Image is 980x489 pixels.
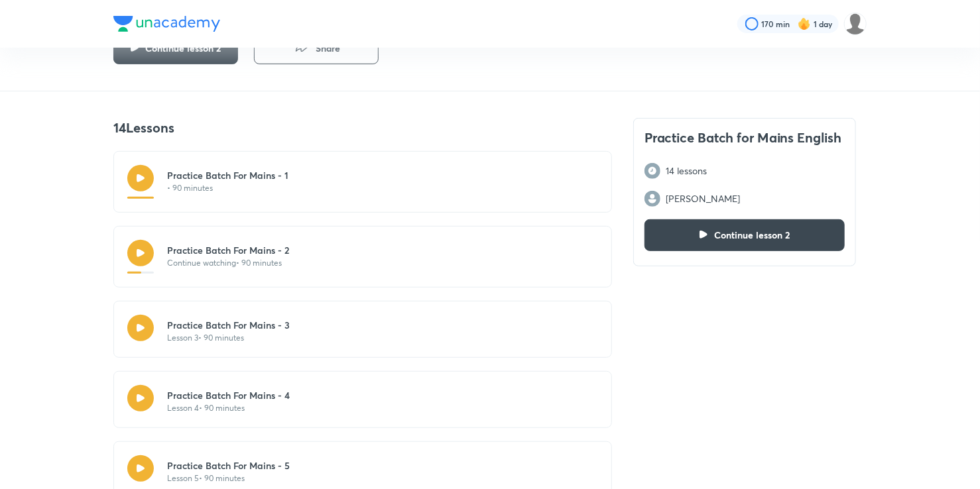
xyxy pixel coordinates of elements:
[167,243,289,257] p: Practice Batch For Mains - 2
[113,371,612,428] a: Practice Batch For Mains - 4Lesson 4• 90 minutes
[167,168,288,182] p: Practice Batch For Mains - 1
[844,13,867,35] img: Shane Watson
[644,129,845,150] h4: Practice Batch for Mains English
[644,219,845,251] button: Continue lesson 2
[715,229,790,242] span: Continue lesson 2
[167,332,290,344] p: Lesson 3 • 90 minutes
[113,151,612,213] a: Practice Batch For Mains - 1• 90 minutes
[167,182,288,194] p: • 90 minutes
[167,318,290,332] p: Practice Batch For Mains - 3
[666,192,740,205] p: [PERSON_NAME]
[113,32,238,64] button: Continue lesson 2
[167,459,290,472] p: Practice Batch For Mains - 5
[113,118,612,138] p: 14 Lessons
[113,226,612,288] a: Practice Batch For Mains - 2Continue watching• 90 minutes
[798,17,811,30] img: streak
[113,16,220,32] img: Company Logo
[254,32,379,64] button: Share
[146,42,221,55] span: Continue lesson 2
[167,402,290,414] p: Lesson 4 • 90 minutes
[167,472,290,484] p: Lesson 5 • 90 minutes
[167,388,290,402] p: Practice Batch For Mains - 4
[167,257,289,269] p: Continue watching • 90 minutes
[666,164,707,178] p: 14 lessons
[316,42,340,55] span: Share
[113,301,612,358] a: Practice Batch For Mains - 3Lesson 3• 90 minutes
